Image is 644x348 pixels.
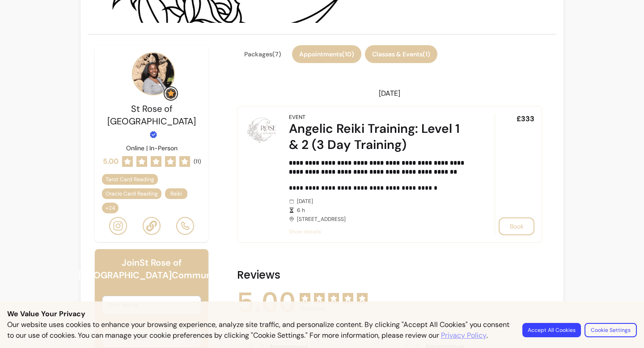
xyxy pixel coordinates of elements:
span: 5.00 [103,156,119,167]
a: Privacy Policy [441,330,487,341]
span: Reiki [170,190,182,197]
span: + 24 [104,204,117,212]
div: Event [289,114,305,121]
button: Book [499,217,534,235]
span: 5.00 [237,289,296,316]
button: Cookie Settings [585,323,637,337]
img: Grow [165,88,176,99]
span: Show details [289,228,470,235]
span: St Rose of [GEOGRAPHIC_DATA] [107,103,196,127]
span: ( 11 ) [194,158,201,165]
h6: Join St Rose of [GEOGRAPHIC_DATA] Community! [78,256,225,281]
h2: Reviews [237,268,542,282]
button: Accept All Cookies [522,323,581,337]
span: Tarot Card Reading [106,176,154,183]
img: Provider image [132,52,175,95]
div: Angelic Reiki Training: Level 1 & 2 (3 Day Training) [289,121,470,153]
img: Angelic Reiki Training: Level 1 & 2 (3 Day Training) [245,114,278,147]
span: Oracle Card Reading [106,190,158,197]
input: First Name [108,301,195,310]
div: [DATE] [STREET_ADDRESS] [289,198,470,223]
button: Classes & Events(1) [365,45,437,63]
p: We Value Your Privacy [7,309,637,319]
header: [DATE] [237,85,542,102]
button: Packages(7) [237,45,288,63]
p: Online | In-Person [126,144,178,153]
p: Our website uses cookies to enhance your browsing experience, analyze site traffic, and personali... [7,319,512,341]
span: £333 [517,114,534,124]
span: 6 h [297,207,470,214]
button: Appointments(10) [292,45,361,63]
